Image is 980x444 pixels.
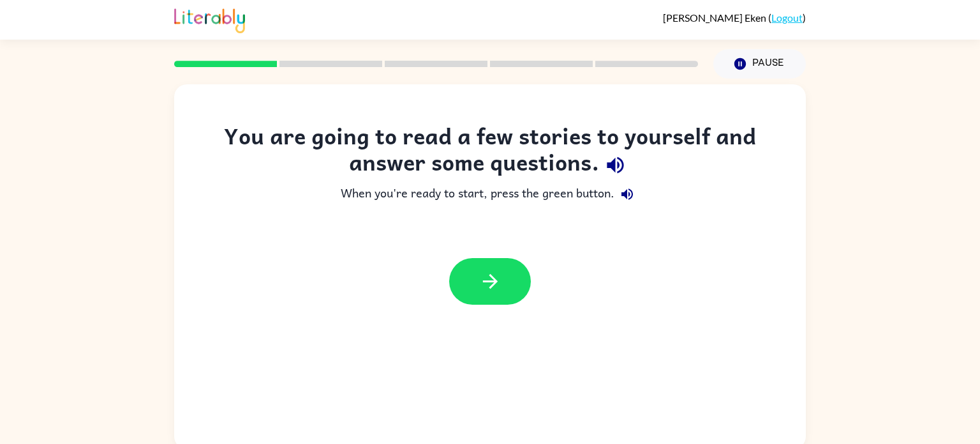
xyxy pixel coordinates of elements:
a: Logout [771,11,803,24]
button: Pause [713,49,806,79]
span: [PERSON_NAME] Eken [663,11,768,24]
div: You are going to read a few stories to yourself and answer some questions. [200,123,780,181]
div: ( ) [663,11,806,24]
div: When you're ready to start, press the green button. [200,181,780,207]
img: Literably [174,5,245,33]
